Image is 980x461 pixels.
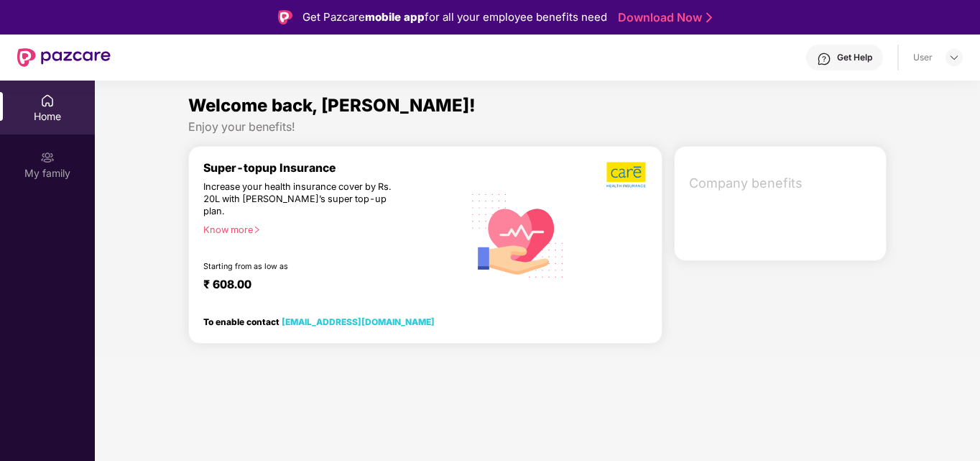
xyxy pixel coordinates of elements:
[365,10,425,24] strong: mobile app
[837,52,872,63] div: Get Help
[203,316,435,327] div: To enable contact
[203,161,463,175] div: Super-topup Insurance
[203,278,448,295] div: ₹ 608.00
[948,52,960,63] img: svg+xml;base64,PHN2ZyBpZD0iRHJvcGRvd24tMzJ4MzIiIHhtbG5zPSJodHRwOi8vd3d3LnczLm9yZy8yMDAwL3N2ZyIgd2...
[253,226,261,234] span: right
[817,52,831,66] img: svg+xml;base64,PHN2ZyBpZD0iSGVscC0zMngzMiIgeG1sbnM9Imh0dHA6Ly93d3cudzMub3JnLzIwMDAvc3ZnIiB3aWR0aD...
[203,262,402,272] div: Starting from as low as
[40,150,55,165] img: svg+xml;base64,PHN2ZyB3aWR0aD0iMjAiIGhlaWdodD0iMjAiIHZpZXdCb3g9IjAgMCAyMCAyMCIgZmlsbD0ibm9uZSIgeG...
[689,173,874,193] span: Company benefits
[463,178,574,291] img: svg+xml;base64,PHN2ZyB4bWxucz0iaHR0cDovL3d3dy53My5vcmcvMjAwMC9zdmciIHhtbG5zOnhsaW5rPSJodHRwOi8vd3...
[282,316,435,327] a: [EMAIL_ADDRESS][DOMAIN_NAME]
[17,48,111,67] img: New Pazcare Logo
[188,95,476,116] span: Welcome back, [PERSON_NAME]!
[913,52,933,63] div: User
[606,161,647,188] img: b5dec4f62d2307b9de63beb79f102df3.png
[706,10,712,25] img: Stroke
[203,224,454,234] div: Know more
[302,9,607,26] div: Get Pazcare for all your employee benefits need
[188,119,887,134] div: Enjoy your benefits!
[618,10,708,25] a: Download Now
[40,93,55,108] img: svg+xml;base64,PHN2ZyBpZD0iSG9tZSIgeG1sbnM9Imh0dHA6Ly93d3cudzMub3JnLzIwMDAvc3ZnIiB3aWR0aD0iMjAiIG...
[680,165,886,202] div: Company benefits
[203,181,400,218] div: Increase your health insurance cover by Rs. 20L with [PERSON_NAME]’s super top-up plan.
[278,10,292,24] img: Logo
